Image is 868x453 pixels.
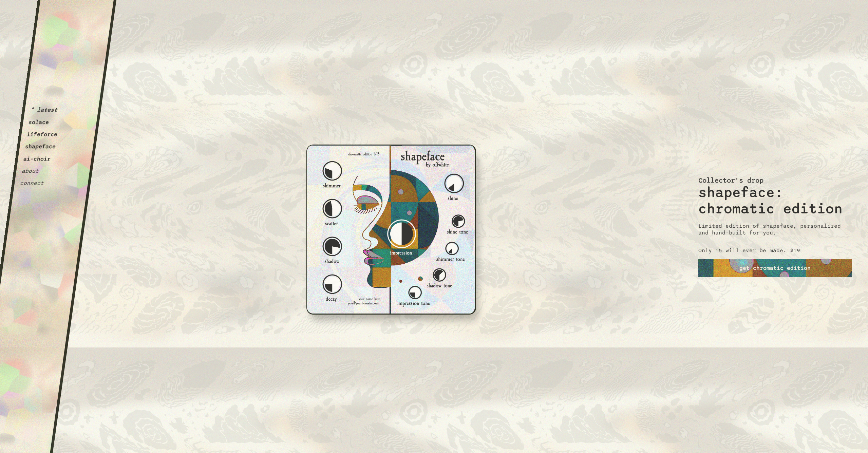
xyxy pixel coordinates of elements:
a: get chromatic edition [698,259,852,277]
p: Only 15 will ever be made. $19 [698,247,800,254]
h2: shapeface: chromatic edition [698,185,852,217]
button: * latest [30,107,58,113]
button: connect [20,180,44,187]
button: shapeface [25,143,56,150]
p: Limited edition of shapeface, personalized and hand-built for you. [698,223,852,236]
button: lifeforce [26,131,58,138]
button: solace [28,119,50,126]
h3: Collector's drop [698,176,763,185]
button: about [21,168,39,174]
img: shapeface collectors [306,145,476,315]
button: ai-choir [23,155,51,162]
